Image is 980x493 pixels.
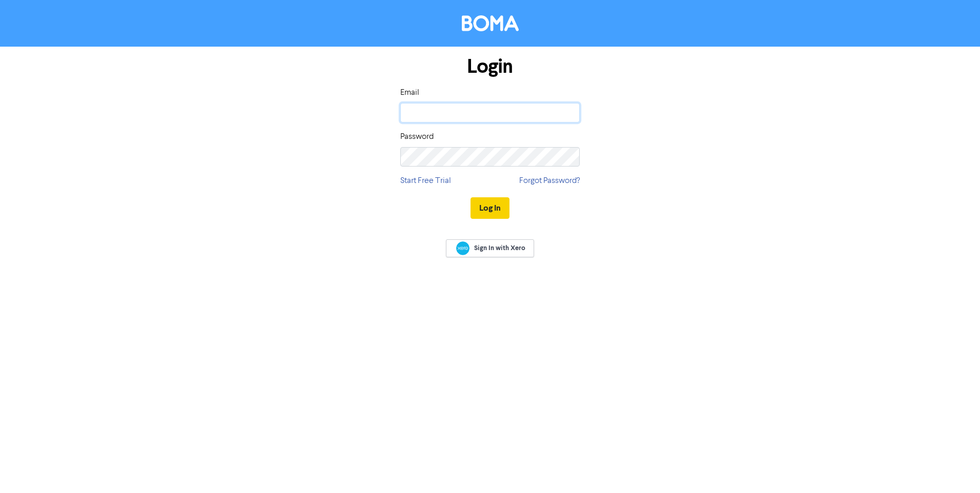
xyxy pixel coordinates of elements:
[400,175,451,187] a: Start Free Trial
[471,197,509,219] button: Log In
[400,55,580,78] h1: Login
[929,444,980,493] iframe: Chat Widget
[446,239,534,257] a: Sign In with Xero
[474,243,525,253] span: Sign In with Xero
[462,15,519,31] img: BOMA Logo
[456,241,469,255] img: Xero logo
[400,87,419,99] label: Email
[519,175,580,187] a: Forgot Password?
[400,131,434,143] label: Password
